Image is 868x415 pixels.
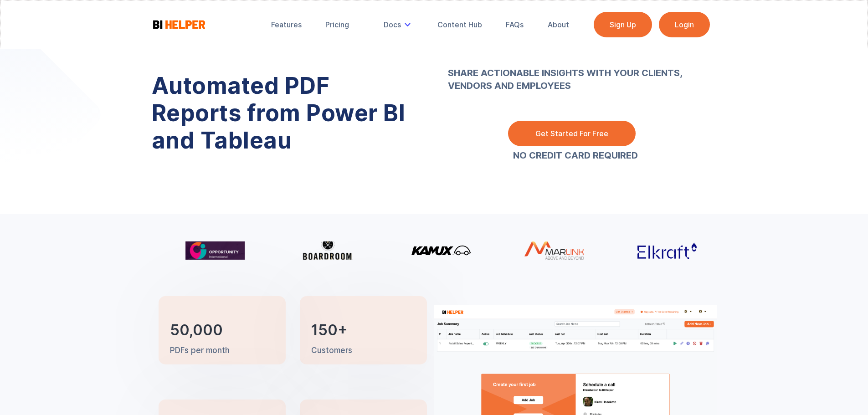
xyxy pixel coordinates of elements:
[448,41,703,105] strong: SHARE ACTIONABLE INSIGHTS WITH YOUR CLIENTS, VENDORS AND EMPLOYEES ‍
[265,15,308,35] a: Features
[152,72,421,154] h1: Automated PDF Reports from Power BI and Tableau
[170,323,223,337] h3: 50,000
[325,20,349,29] div: Pricing
[548,20,569,29] div: About
[513,150,638,161] strong: NO CREDIT CARD REQUIRED
[170,345,230,356] p: PDFs per month
[384,20,401,29] div: Docs
[659,12,710,37] a: Login
[311,345,352,356] p: Customers
[271,20,302,29] div: Features
[506,20,524,29] div: FAQs
[377,15,420,35] div: Docs
[508,121,636,146] a: Get Started For Free
[513,151,638,160] a: NO CREDIT CARD REQUIRED
[319,15,355,35] a: Pricing
[499,15,530,35] a: FAQs
[448,41,703,105] p: ‍
[431,15,488,35] a: Content Hub
[437,20,482,29] div: Content Hub
[311,323,348,337] h3: 150+
[541,15,575,35] a: About
[594,12,652,37] a: Sign Up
